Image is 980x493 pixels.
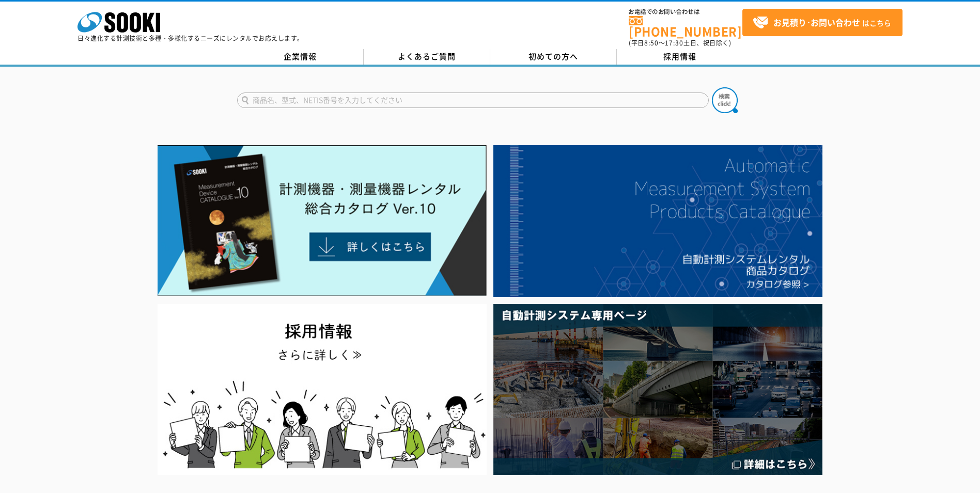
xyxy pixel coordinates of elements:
span: お電話でのお問い合わせは [629,9,742,15]
span: 17:30 [665,38,683,48]
span: はこちら [753,15,891,30]
p: 日々進化する計測技術と多種・多様化するニーズにレンタルでお応えします。 [77,35,304,41]
span: 8:50 [644,38,659,48]
a: お見積り･お問い合わせはこちら [742,9,903,36]
a: 企業情報 [237,49,364,65]
strong: お見積り･お問い合わせ [773,16,860,28]
img: 自動計測システム専用ページ [493,304,822,475]
a: 採用情報 [617,49,743,65]
img: btn_search.png [712,87,738,113]
a: [PHONE_NUMBER] [629,16,742,37]
input: 商品名、型式、NETIS番号を入力してください [237,93,709,108]
span: (平日 ～ 土日、祝日除く) [629,38,731,48]
img: SOOKI recruit [158,304,487,475]
span: 初めての方へ [528,51,578,62]
a: よくあるご質問 [364,49,490,65]
img: 自動計測システムカタログ [493,145,822,297]
a: 初めての方へ [490,49,617,65]
img: Catalog Ver10 [158,145,487,296]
